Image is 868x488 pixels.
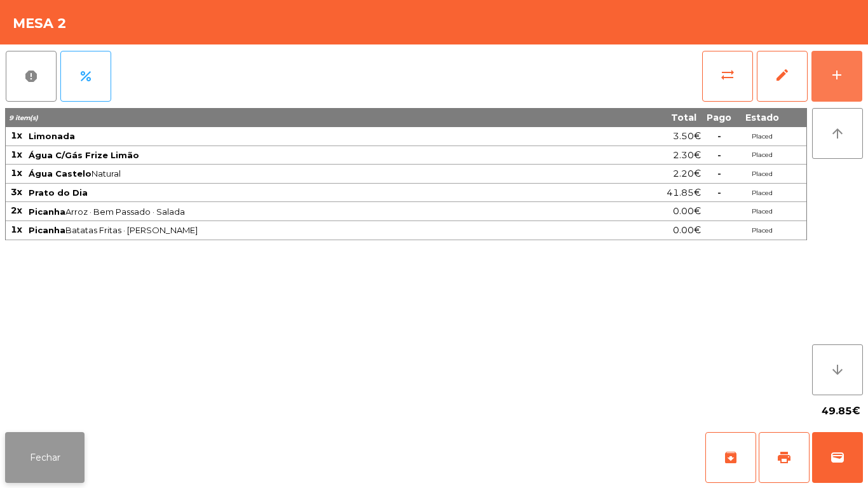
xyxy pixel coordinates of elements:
button: sync_alt [702,51,753,102]
td: Placed [736,165,787,184]
td: Placed [736,184,787,203]
button: wallet [812,432,863,483]
button: arrow_upward [812,108,863,159]
span: Natural [29,168,585,179]
span: report [24,69,39,84]
button: Fechar [5,432,85,483]
span: 3.50€ [673,128,701,145]
td: Placed [736,202,787,221]
span: 9 item(s) [9,114,38,122]
span: 2.20€ [673,165,701,182]
span: - [717,168,721,179]
span: 0.00€ [673,203,701,220]
th: Pago [702,108,736,127]
span: sync_alt [720,67,735,83]
span: print [776,450,792,465]
span: percent [78,69,93,84]
span: 41.85€ [667,184,701,201]
span: 0.00€ [673,222,701,239]
button: percent [60,51,111,102]
span: Água Castelo [29,168,92,179]
button: archive [705,432,756,483]
button: arrow_downward [812,344,863,395]
span: 1x [11,167,22,179]
span: - [717,149,721,161]
button: report [6,51,57,102]
h4: Mesa 2 [13,14,67,33]
span: Arroz · Bem Passado · Salada [29,207,585,217]
td: Placed [736,127,787,146]
span: 3x [11,186,22,198]
span: - [717,130,721,142]
span: wallet [830,450,845,465]
span: 49.85€ [822,402,860,421]
span: edit [775,67,790,83]
span: Limonada [29,131,75,141]
span: Picanha [29,225,65,235]
button: add [811,51,862,102]
span: Prato do Dia [29,187,88,198]
span: 1x [11,224,22,235]
button: print [759,432,810,483]
span: 1x [11,130,22,141]
i: arrow_upward [830,126,845,141]
span: 2.30€ [673,147,701,164]
i: arrow_downward [830,362,845,377]
span: 1x [11,149,22,160]
span: Picanha [29,207,65,217]
span: Água C/Gás Frize Limão [29,150,139,160]
span: - [717,187,721,198]
th: Estado [736,108,787,127]
th: Total [586,108,702,127]
td: Placed [736,146,787,165]
span: 2x [11,205,22,216]
span: Batatas Fritas · [PERSON_NAME] [29,225,585,235]
span: archive [723,450,738,465]
td: Placed [736,221,787,240]
div: add [829,67,844,83]
button: edit [757,51,808,102]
